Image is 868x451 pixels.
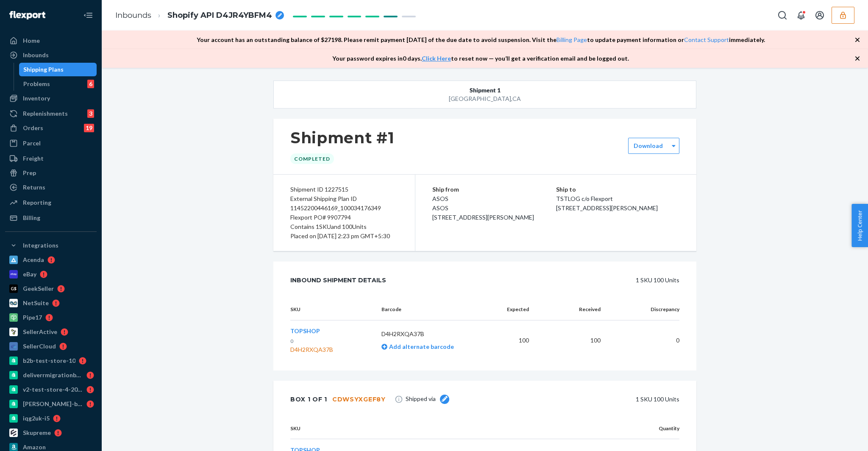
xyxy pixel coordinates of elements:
a: v2-test-store-4-2025 [5,383,97,396]
a: Replenishments3 [5,107,97,120]
a: Orders19 [5,121,97,135]
div: [GEOGRAPHIC_DATA] , CA [316,95,654,103]
a: Skupreme [5,426,97,440]
div: Skupreme [23,429,51,437]
a: Billing [5,211,97,225]
p: Ship to [556,185,680,194]
span: Add alternate barcode [387,343,454,350]
p: Your password expires in 0 days . to reset now — you’ll get a verification email and be logged out. [332,54,629,63]
div: Placed on [DATE] 2:23 pm GMT+5:30 [290,231,398,241]
a: SellerCloud [5,340,97,353]
p: TSTLOG c/o Flexport [556,194,680,203]
a: GeekSeller [5,282,97,295]
th: Quantity [540,418,679,439]
a: Inbounds [115,11,151,20]
label: Download [634,142,663,150]
td: 100 [536,320,608,361]
span: Shipped via [406,395,449,404]
a: Contact Support [684,36,729,43]
a: Home [5,34,97,47]
div: Acenda [23,256,44,264]
ol: breadcrumbs [108,3,291,28]
a: Pipe17 [5,311,97,324]
button: Open Search Box [774,7,791,24]
a: SellerActive [5,325,97,339]
button: Open notifications [793,7,810,24]
div: 3 [87,109,94,118]
div: Returns [23,183,45,192]
div: CDWSYXGEF8Y [332,395,386,404]
div: GeekSeller [23,284,54,293]
span: ASOS ASOS [STREET_ADDRESS][PERSON_NAME] [432,195,534,221]
p: Ship from [432,185,556,194]
div: Inbounds [23,51,49,59]
div: v2-test-store-4-2025 [23,385,83,394]
div: NetSuite [23,299,49,307]
div: Box 1 of 1 [290,391,386,408]
div: 6 [87,80,94,88]
span: 0 [290,338,293,344]
div: Freight [23,154,44,163]
th: Discrepancy [607,299,679,320]
button: Close Navigation [80,7,97,24]
div: Inbound Shipment Details [290,272,386,289]
div: Billing [23,214,40,222]
a: b2b-test-store-10 [5,354,97,367]
a: NetSuite [5,296,97,310]
button: Integrations [5,239,97,252]
a: deliverrmigrationbasictest [5,368,97,382]
h1: Shipment #1 [290,129,395,147]
a: Returns [5,181,97,194]
div: Inventory [23,94,50,103]
div: 1 SKU 100 Units [462,391,679,408]
div: 19 [84,124,94,132]
a: Billing Page [556,36,587,43]
a: Parcel [5,136,97,150]
div: Prep [23,169,36,177]
div: Shipment ID 1227515 [290,185,398,194]
div: SellerActive [23,328,57,336]
span: Shipment 1 [470,86,501,95]
div: Completed [290,153,334,164]
img: Flexport logo [9,11,45,19]
td: 0 [607,320,679,361]
a: Click Here [422,55,451,62]
div: b2b-test-store-10 [23,356,75,365]
span: TOPSHOP [290,327,320,334]
div: D4H2RXQA37B [290,345,333,354]
div: Integrations [23,241,58,250]
a: Inbounds [5,48,97,62]
a: eBay [5,267,97,281]
a: [PERSON_NAME]-b2b-test-store-2 [5,397,97,411]
a: Problems6 [19,77,97,91]
div: Pipe17 [23,313,42,322]
div: [PERSON_NAME]-b2b-test-store-2 [23,400,83,408]
td: 100 [493,320,536,361]
span: Shopify API D4JR4YBFM4 [167,10,272,21]
a: Reporting [5,196,97,209]
a: Freight [5,152,97,165]
div: 1 SKU 100 Units [405,272,679,289]
a: Acenda [5,253,97,267]
th: Expected [493,299,536,320]
div: Problems [23,80,50,88]
div: Flexport PO# 9907794 [290,213,398,222]
p: D4H2RXQA37B [381,330,487,338]
div: deliverrmigrationbasictest [23,371,83,379]
div: External Shipping Plan ID 11452200446169_100034176349 [290,194,398,213]
div: iqg2uk-i5 [23,414,50,423]
div: Replenishments [23,109,68,118]
button: Shipment 1[GEOGRAPHIC_DATA],CA [273,81,696,109]
th: SKU [290,299,375,320]
div: Home [23,36,40,45]
th: SKU [290,418,540,439]
p: Your account has an outstanding balance of $ 27198 . Please remit payment [DATE] of the due date ... [197,36,765,44]
div: SellerCloud [23,342,56,351]
a: Inventory [5,92,97,105]
div: Orders [23,124,43,132]
a: Prep [5,166,97,180]
button: Help Center [851,204,868,247]
div: Parcel [23,139,41,148]
a: iqg2uk-i5 [5,412,97,425]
